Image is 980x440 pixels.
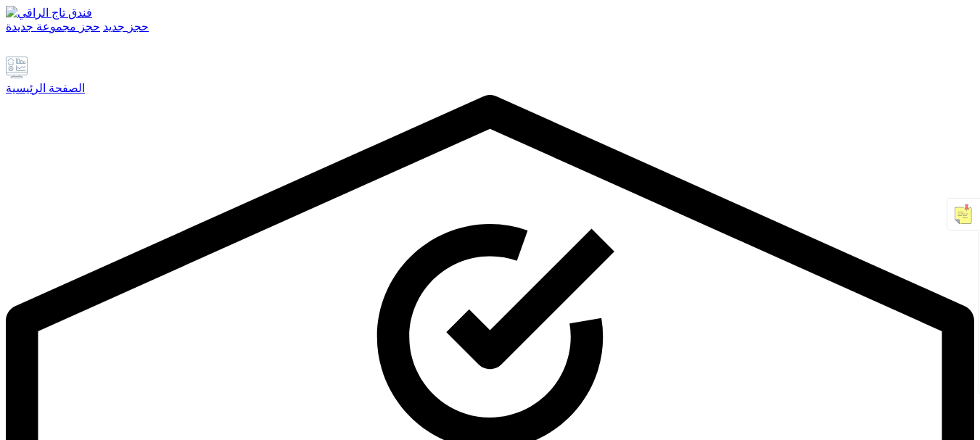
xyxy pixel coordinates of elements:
[103,20,149,33] a: حجز جديد
[6,6,92,20] img: فندق تاج الراقي
[28,43,46,56] a: إعدادات
[6,6,974,20] a: فندق تاج الراقي
[6,82,85,94] font: الصفحة الرئيسية
[6,43,25,56] a: يدعم
[6,57,974,95] a: الصفحة الرئيسية
[49,43,66,56] a: تعليقات الموظفين
[6,20,100,33] a: حجز مجموعة جديدة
